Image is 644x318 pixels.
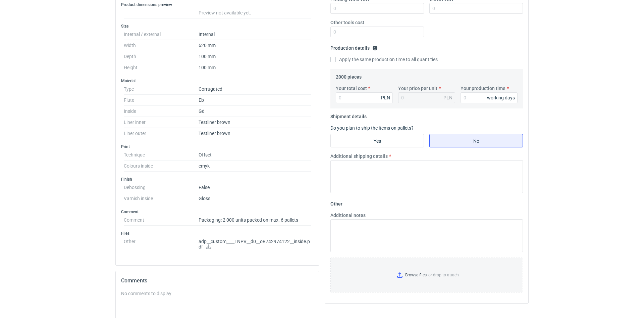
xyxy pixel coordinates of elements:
[121,78,314,84] h3: Material
[121,290,314,297] div: No comments to display
[199,149,311,161] dd: Offset
[330,125,414,131] label: Do you plan to ship the items on pallets?
[199,51,311,62] dd: 100 mm
[124,95,199,106] dt: Flute
[124,149,199,161] dt: Technique
[124,215,199,226] dt: Comment
[330,3,424,14] input: 0
[330,56,438,63] label: Apply the same production time to all quantities
[336,92,393,103] input: 0
[330,212,366,219] label: Additional notes
[487,94,515,101] div: working days
[336,85,367,92] label: Your total cost
[199,62,311,73] dd: 100 mm
[330,27,424,37] input: 0
[121,231,314,236] h3: Files
[124,161,199,172] dt: Colours inside
[381,94,390,101] div: PLN
[199,10,251,15] span: Preview not available yet.
[331,258,523,292] label: or drop to attach
[429,3,523,14] input: 0
[121,2,314,7] h3: Product dimensions preview
[330,134,424,147] label: Yes
[461,85,505,92] label: Your production time
[330,153,388,160] label: Additional shipping details
[121,209,314,215] h3: Comment
[330,19,364,26] label: Other tools cost
[199,128,311,139] dd: Testliner brown
[199,117,311,128] dd: Testliner brown
[121,24,314,29] h3: Size
[124,193,199,204] dt: Varnish inside
[124,106,199,117] dt: Inside
[121,177,314,182] h3: Finish
[199,84,311,95] dd: Corrugated
[443,94,452,101] div: PLN
[199,182,311,193] dd: False
[124,236,199,255] dt: Other
[124,29,199,40] dt: Internal / external
[398,85,437,92] label: Your price per unit
[199,239,311,250] p: adp__custom____LNPV__d0__oR742974122__inside.pdf
[124,62,199,73] dt: Height
[124,84,199,95] dt: Type
[199,95,311,106] dd: Eb
[336,72,362,80] legend: 2000 pieces
[199,193,311,204] dd: Gloss
[461,92,518,103] input: 0
[121,144,314,149] h3: Print
[199,40,311,51] dd: 620 mm
[124,182,199,193] dt: Debossing
[199,29,311,40] dd: Internal
[199,161,311,172] dd: cmyk
[199,215,311,226] dd: Packaging: 2 000 units packed on max. 6 pallets
[330,198,342,207] legend: Other
[124,51,199,62] dt: Depth
[121,277,314,285] h2: Comments
[330,111,367,119] legend: Shipment details
[330,43,378,51] legend: Production details
[199,106,311,117] dd: Gd
[124,128,199,139] dt: Liner outer
[124,117,199,128] dt: Liner inner
[124,40,199,51] dt: Width
[429,134,523,147] label: No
